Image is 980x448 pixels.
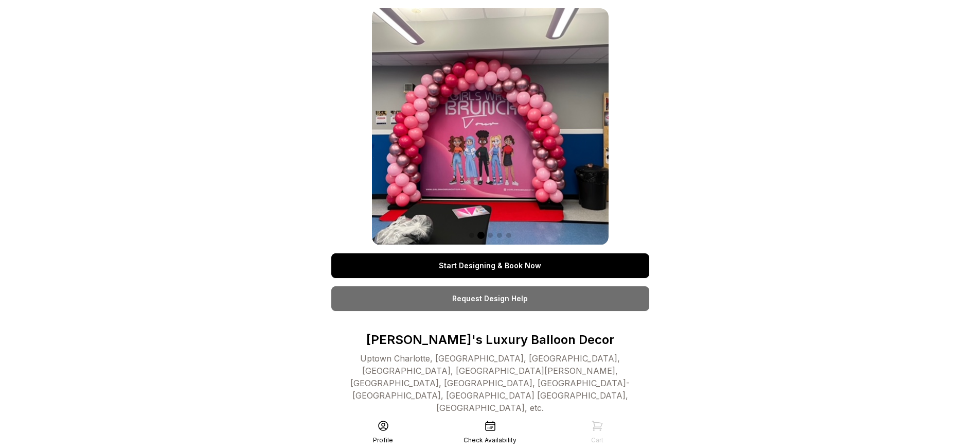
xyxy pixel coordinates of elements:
p: [PERSON_NAME]'s Luxury Balloon Decor [331,332,649,348]
div: Cart [591,436,603,444]
a: Start Designing & Book Now [331,253,649,278]
a: Request Design Help [331,286,649,311]
div: Profile [373,436,393,444]
div: Check Availability [464,436,516,444]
